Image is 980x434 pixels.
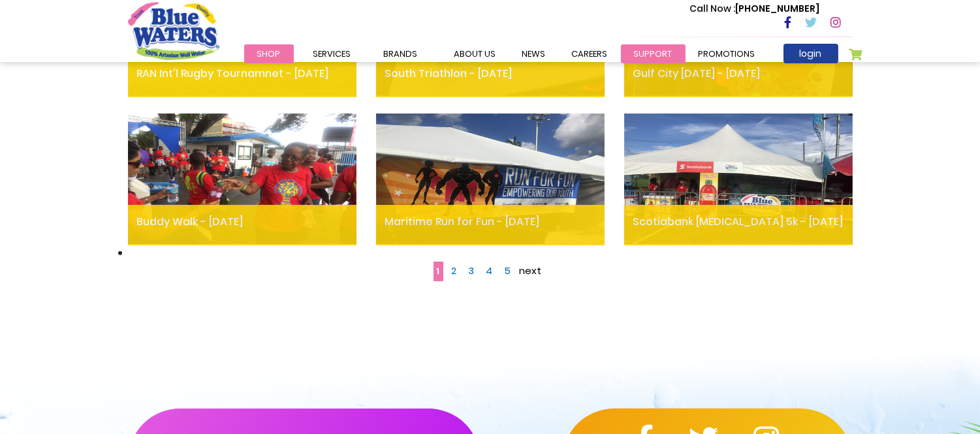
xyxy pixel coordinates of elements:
a: Gulf City [DATE] - [DATE] [624,57,853,80]
span: 2 [452,264,457,277]
a: Scotiabank [MEDICAL_DATA] 5k - [DATE] [624,205,853,228]
span: Shop [257,48,281,60]
a: South Triathlon - [DATE] [376,57,605,80]
p: [PHONE_NUMBER] [690,2,820,16]
a: 2 [449,261,460,281]
a: careers [559,44,621,63]
a: Buddy Walk - [DATE] [128,205,356,228]
a: RAN Int'l Rugby Tournamnet - [DATE] [128,57,356,80]
span: 1 [437,266,440,277]
a: 4 [483,261,496,281]
a: store logo [128,2,219,59]
img: Scotiabank Breast Cancer 5k - Oct 08th, 2016 [624,114,853,244]
a: 3 [466,261,478,281]
img: Buddy Walk - Oct 23rd, 2016 [128,114,356,244]
span: 4 [486,264,493,277]
img: Maritime Run for Fun - Oct 15th, 2016 [376,114,605,244]
a: News [509,44,559,63]
span: Brands [384,48,418,60]
a: Maritime Run for Fun - [DATE] [376,205,605,228]
span: 5 [505,264,511,277]
a: Promotions [686,44,768,63]
span: Services [313,48,351,60]
span: Call Now : [690,2,736,15]
a: login [783,44,838,63]
span: 3 [469,264,475,277]
a: 5 [501,261,514,281]
a: next [520,264,542,277]
a: about us [441,44,509,63]
a: support [621,44,686,63]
